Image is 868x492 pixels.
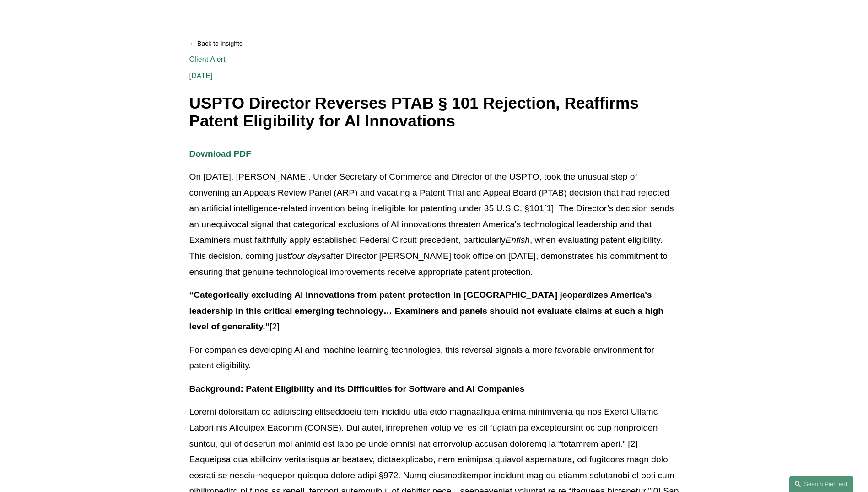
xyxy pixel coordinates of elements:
a: Search this site [789,476,853,492]
p: For companies developing AI and machine learning technologies, this reversal signals a more favor... [189,342,679,374]
em: four days [290,251,326,261]
p: On [DATE], [PERSON_NAME], Under Secretary of Commerce and Director of the USPTO, took the unusual... [189,169,679,280]
a: Client Alert [189,55,226,63]
span: [DATE] [189,72,213,80]
strong: “Categorically excluding AI innovations from patent protection in [GEOGRAPHIC_DATA] jeopardizes A... [189,290,666,331]
a: Back to Insights [189,36,679,52]
em: Enfish [506,235,530,245]
p: [2] [189,287,679,335]
a: Download PDF [189,149,251,159]
strong: Background: Patent Eligibility and its Difficulties for Software and AI Companies [189,384,525,394]
h1: USPTO Director Reverses PTAB § 101 Rejection, Reaffirms Patent Eligibility for AI Innovations [189,94,679,130]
